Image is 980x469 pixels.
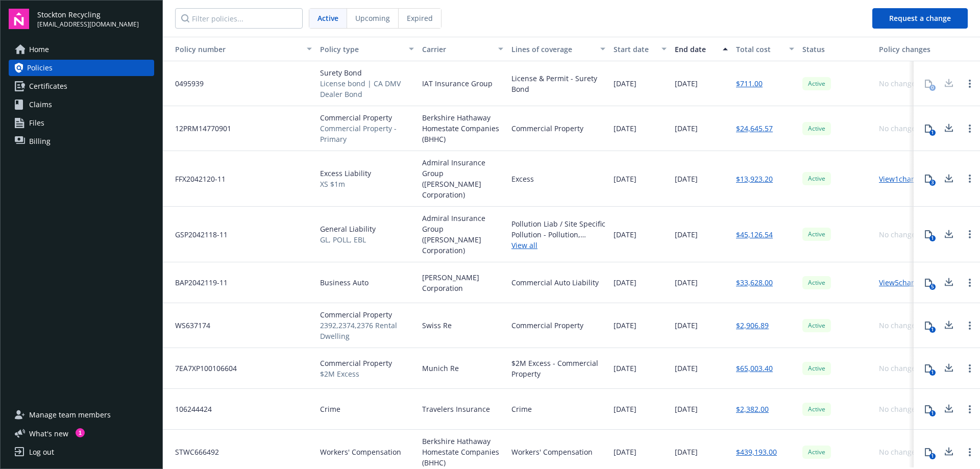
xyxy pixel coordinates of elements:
[929,235,936,241] div: 1
[964,403,976,415] a: Open options
[320,179,371,189] span: XS $1m
[964,228,976,240] a: Open options
[918,399,939,419] button: 1
[9,428,85,439] button: What's new1
[918,442,939,462] button: 1
[614,44,655,55] div: Start date
[320,404,340,414] span: Crime
[675,229,698,240] span: [DATE]
[167,44,301,55] div: Policy number
[320,234,376,245] span: GL, POLL, EBL
[964,446,976,458] a: Open options
[879,123,919,134] div: No changes
[511,240,605,251] a: View all
[964,78,976,90] a: Open options
[918,168,939,189] button: 3
[675,44,717,55] div: End date
[320,78,414,100] span: License bond | CA DMV Dealer Bond
[929,130,936,136] div: 1
[422,78,493,89] span: IAT Insurance Group
[614,447,636,457] span: [DATE]
[806,230,827,239] span: Active
[675,447,698,457] span: [DATE]
[918,315,939,336] button: 1
[317,13,338,23] span: Active
[37,9,139,20] span: Stockton Recycling
[320,320,414,341] span: 2392,2374,2376 Rental Dwelling
[511,404,532,414] div: Crime
[806,79,827,88] span: Active
[9,115,154,131] a: Files
[167,44,301,55] div: Toggle SortBy
[422,213,503,256] span: Admiral Insurance Group ([PERSON_NAME] Corporation)
[167,404,212,414] span: 106244424
[879,229,919,240] div: No changes
[671,37,732,61] button: End date
[675,174,698,184] span: [DATE]
[614,363,636,374] span: [DATE]
[732,37,798,61] button: Total cost
[175,8,303,29] input: Filter policies...
[614,123,636,134] span: [DATE]
[918,118,939,139] button: 1
[29,444,54,460] div: Log out
[872,8,968,29] button: Request a change
[675,320,698,331] span: [DATE]
[614,229,636,240] span: [DATE]
[614,78,636,89] span: [DATE]
[511,218,605,240] div: Pollution Liab / Site Specific Pollution - Pollution, General Liability
[736,404,769,414] a: $2,382.00
[511,320,583,331] div: Commercial Property
[29,41,49,58] span: Home
[879,447,919,457] div: No changes
[879,174,927,184] a: View 1 changes
[929,369,936,376] div: 1
[736,78,763,89] a: $711.00
[614,277,636,288] span: [DATE]
[76,428,85,437] div: 1
[167,277,228,288] span: BAP2042119-11
[320,309,414,320] span: Commercial Property
[29,78,67,94] span: Certificates
[736,320,769,331] a: $2,906.89
[37,20,139,29] span: [EMAIL_ADDRESS][DOMAIN_NAME]
[407,13,433,23] span: Expired
[736,277,773,288] a: $33,628.00
[167,320,210,331] span: WS637174
[167,123,231,134] span: 12PRM14770901
[879,78,919,89] div: No changes
[422,363,459,374] span: Munich Re
[806,321,827,330] span: Active
[511,277,599,288] div: Commercial Auto Liability
[879,320,919,331] div: No changes
[929,453,936,459] div: 1
[875,37,939,61] button: Policy changes
[167,363,237,374] span: 7EA7XP100106604
[802,44,871,55] div: Status
[9,78,154,94] a: Certificates
[27,60,53,76] span: Policies
[964,319,976,332] a: Open options
[736,44,783,55] div: Total cost
[9,407,154,423] a: Manage team members
[614,404,636,414] span: [DATE]
[167,78,204,89] span: 0495939
[879,278,927,287] a: View 5 changes
[879,363,919,374] div: No changes
[422,112,503,144] span: Berkshire Hathaway Homestate Companies (BHHC)
[320,168,371,179] span: Excess Liability
[964,172,976,185] a: Open options
[964,277,976,289] a: Open options
[511,174,534,184] div: Excess
[964,122,976,135] a: Open options
[806,448,827,457] span: Active
[806,364,827,373] span: Active
[675,404,698,414] span: [DATE]
[511,73,605,94] div: License & Permit - Surety Bond
[9,133,154,150] a: Billing
[918,273,939,293] button: 5
[929,284,936,290] div: 5
[320,277,369,288] span: Business Auto
[507,37,609,61] button: Lines of coverage
[511,44,594,55] div: Lines of coverage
